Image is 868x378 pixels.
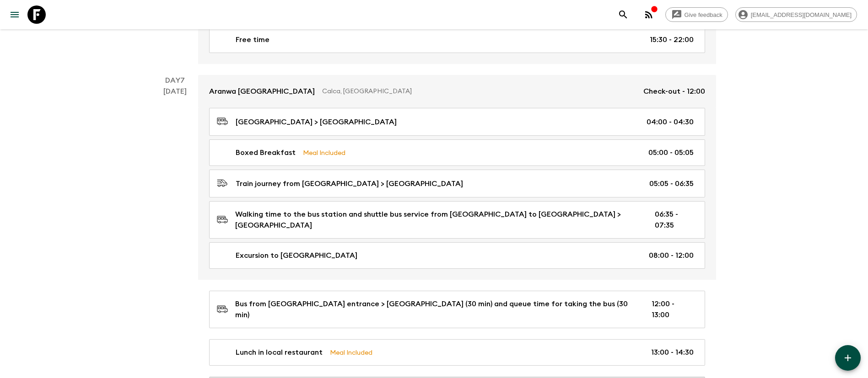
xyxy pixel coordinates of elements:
[651,347,694,358] p: 13:00 - 14:30
[209,170,705,197] a: Train journey from [GEOGRAPHIC_DATA] > [GEOGRAPHIC_DATA]05:05 - 06:35
[235,298,637,320] p: Bus from [GEOGRAPHIC_DATA] entrance > [GEOGRAPHIC_DATA] (30 min) and queue time for taking the bu...
[649,178,694,189] p: 05:05 - 06:35
[236,117,397,128] p: [GEOGRAPHIC_DATA] > [GEOGRAPHIC_DATA]
[614,5,632,24] button: search adventures
[746,11,857,18] span: [EMAIL_ADDRESS][DOMAIN_NAME]
[198,75,716,108] a: Aranwa [GEOGRAPHIC_DATA]Calca, [GEOGRAPHIC_DATA]Check-out - 12:00
[209,86,315,97] p: Aranwa [GEOGRAPHIC_DATA]
[236,347,323,358] p: Lunch in local restaurant
[209,201,705,239] a: Walking time to the bus station and shuttle bus service from [GEOGRAPHIC_DATA] to [GEOGRAPHIC_DAT...
[152,75,198,86] p: Day 7
[209,291,705,328] a: Bus from [GEOGRAPHIC_DATA] entrance > [GEOGRAPHIC_DATA] (30 min) and queue time for taking the bu...
[648,147,694,158] p: 05:00 - 05:05
[679,11,728,18] span: Give feedback
[665,7,728,22] a: Give feedback
[209,139,705,166] a: Boxed BreakfastMeal Included05:00 - 05:05
[235,209,640,231] p: Walking time to the bus station and shuttle bus service from [GEOGRAPHIC_DATA] to [GEOGRAPHIC_DAT...
[209,242,705,269] a: Excursion to [GEOGRAPHIC_DATA]08:00 - 12:00
[650,34,694,45] p: 15:30 - 22:00
[209,108,705,136] a: [GEOGRAPHIC_DATA] > [GEOGRAPHIC_DATA]04:00 - 04:30
[5,5,24,24] button: menu
[209,339,705,366] a: Lunch in local restaurantMeal Included13:00 - 14:30
[236,250,357,261] p: Excursion to [GEOGRAPHIC_DATA]
[643,86,705,97] p: Check-out - 12:00
[330,347,372,357] p: Meal Included
[209,27,705,53] a: Free time15:30 - 22:00
[236,178,463,189] p: Train journey from [GEOGRAPHIC_DATA] > [GEOGRAPHIC_DATA]
[322,87,636,96] p: Calca, [GEOGRAPHIC_DATA]
[652,298,693,320] p: 12:00 - 13:00
[649,250,694,261] p: 08:00 - 12:00
[655,209,694,231] p: 06:35 - 07:35
[303,148,345,158] p: Meal Included
[647,117,694,128] p: 04:00 - 04:30
[236,34,270,45] p: Free time
[735,7,857,22] div: [EMAIL_ADDRESS][DOMAIN_NAME]
[236,147,296,158] p: Boxed Breakfast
